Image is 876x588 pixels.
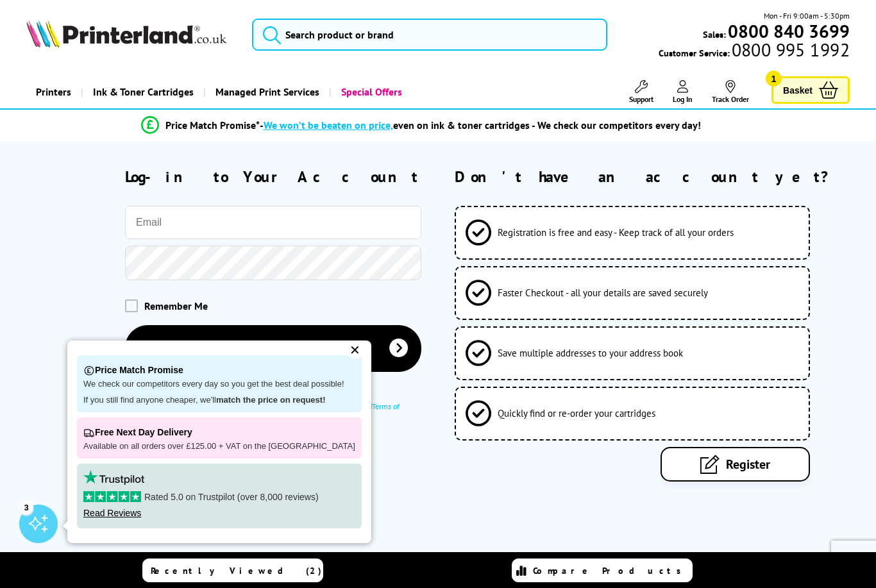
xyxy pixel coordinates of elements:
span: Basket [783,81,813,99]
span: Price Match Promise* [165,119,260,131]
span: Quickly find or re-order your cartridges [498,407,655,419]
p: We check our competitors every day so you get the best deal possible! [83,379,355,390]
a: Ink & Toner Cartridges [81,76,203,108]
h2: Don't have an account yet? [455,167,850,187]
a: Compare Products [512,559,693,582]
span: Save multiple addresses to your address book [498,347,683,359]
a: Log In [673,80,693,104]
p: If you still find anyone cheaper, we'll [83,395,355,406]
strong: match the price on request! [216,395,325,405]
a: Printerland Logo [26,19,236,50]
div: - even on ink & toner cartridges - We check our competitors every day! [260,119,701,131]
span: Register [726,456,770,473]
a: Read Reviews [83,508,141,518]
img: Printerland Logo [26,19,226,47]
a: Track Order [712,80,749,104]
li: modal_Promise [6,114,835,137]
a: Basket 1 [771,76,850,104]
span: Compare Products [533,565,688,576]
p: Free Next Day Delivery [83,424,355,441]
span: Log In [673,94,693,104]
span: Registration is free and easy - Keep track of all your orders [498,226,734,239]
p: Available on all orders over £125.00 + VAT on the [GEOGRAPHIC_DATA] [83,441,355,452]
h2: Log-in to Your Account [125,167,421,187]
span: Ink & Toner Cartridges [93,76,194,108]
button: Log-in to your account [125,325,421,372]
a: Register [661,447,810,482]
a: 0800 840 3699 [726,25,850,37]
span: 0800 995 1992 [730,44,850,56]
b: 0800 840 3699 [728,19,850,43]
div: ✕ [346,341,364,359]
div: 3 [19,500,33,514]
span: Remember Me [144,299,208,312]
span: We won’t be beaten on price, [264,119,393,131]
span: Sales: [703,28,726,40]
span: Customer Service: [659,44,850,59]
span: Faster Checkout - all your details are saved securely [498,287,708,299]
a: Printers [26,76,81,108]
span: Mon - Fri 9:00am - 5:30pm [764,10,850,22]
p: Price Match Promise [83,362,355,379]
a: Support [629,80,653,104]
input: Search product or brand [252,19,607,51]
img: stars-5.svg [83,491,141,502]
input: Email [125,206,421,239]
span: 1 [766,71,782,87]
span: Support [629,94,653,104]
a: Recently Viewed (2) [142,559,323,582]
img: trustpilot rating [83,470,144,485]
p: Rated 5.0 on Trustpilot (over 8,000 reviews) [83,491,355,503]
a: Managed Print Services [203,76,329,108]
span: Recently Viewed (2) [151,565,322,576]
a: Special Offers [329,76,412,108]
